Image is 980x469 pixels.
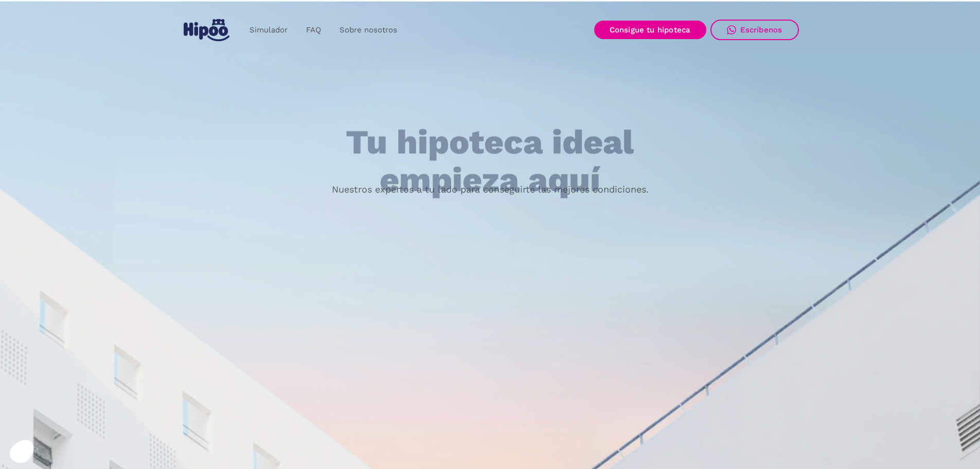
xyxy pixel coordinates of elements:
[740,25,782,34] div: Escríbenos
[330,20,406,40] a: Sobre nosotros
[297,20,330,40] a: FAQ
[710,20,799,40] a: Escríbenos
[295,124,685,199] h1: Tu hipoteca ideal empieza aquí
[240,20,297,40] a: Simulador
[594,21,706,39] a: Consigue tu hipoteca
[182,15,232,45] a: home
